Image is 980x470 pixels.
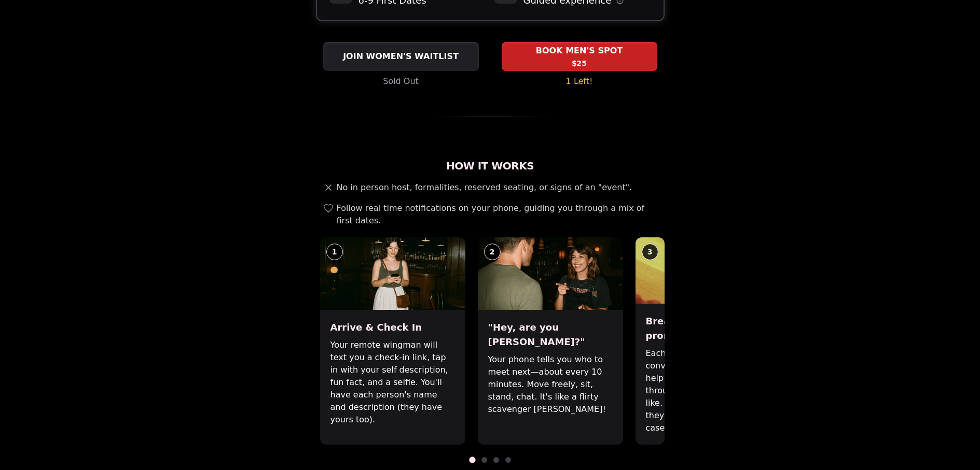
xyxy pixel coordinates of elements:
[572,58,587,68] span: $25
[646,314,770,343] h3: Break the ice with prompts
[383,75,419,88] span: Sold Out
[488,320,613,349] h3: "Hey, are you [PERSON_NAME]?"
[488,353,613,416] p: Your phone tells you who to meet next—about every 10 minutes. Move freely, sit, stand, chat. It's...
[484,244,501,260] div: 2
[337,202,660,227] span: Follow real time notifications on your phone, guiding you through a mix of first dates.
[478,237,623,310] img: "Hey, are you Max?"
[326,244,343,260] div: 1
[534,45,625,57] span: BOOK MEN'S SPOT
[337,181,632,194] span: No in person host, formalities, reserved seating, or signs of an "event".
[646,347,770,434] p: Each date will have new convo prompts on screen to help break the ice. Cycle through as many as y...
[316,159,665,173] h2: How It Works
[341,50,461,63] span: JOIN WOMEN'S WAITLIST
[636,237,781,304] img: Break the ice with prompts
[320,237,465,310] img: Arrive & Check In
[642,244,658,260] div: 3
[502,42,657,71] button: BOOK MEN'S SPOT - 1 Left!
[566,75,593,88] span: 1 Left!
[323,42,479,71] button: JOIN WOMEN'S WAITLIST - Sold Out
[330,320,455,335] h3: Arrive & Check In
[330,339,455,426] p: Your remote wingman will text you a check-in link, tap in with your self description, fun fact, a...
